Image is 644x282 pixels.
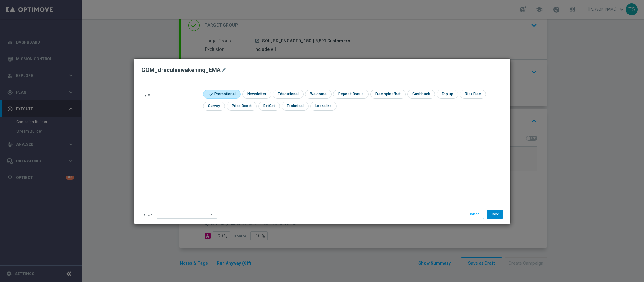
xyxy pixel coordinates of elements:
h2: GOM_draculaawakening_EMA [141,66,221,74]
span: Type: [141,92,152,97]
i: mode_edit [221,68,226,73]
button: Save [487,210,503,219]
i: arrow_drop_down [209,210,215,218]
button: Cancel [465,210,484,219]
label: Folder [141,212,154,217]
button: mode_edit [221,66,228,74]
